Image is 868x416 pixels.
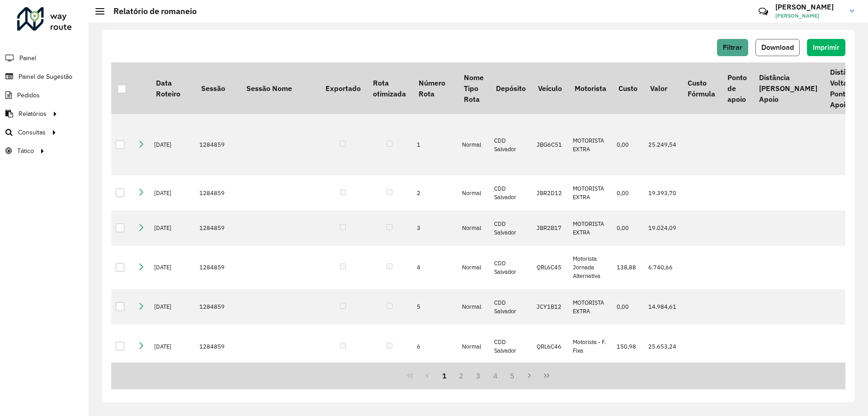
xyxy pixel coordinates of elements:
[612,175,643,210] td: 0,00
[644,114,681,175] td: 25.249,54
[775,3,843,11] h3: [PERSON_NAME]
[487,367,504,384] button: 4
[568,289,612,325] td: MOTORISTA EXTRA
[521,367,538,384] button: Next Page
[644,175,681,210] td: 19.393,70
[568,210,612,246] td: MOTORISTA EXTRA
[532,114,568,175] td: JBG6C51
[412,114,458,175] td: 1
[807,39,845,56] button: Imprimir
[195,62,240,114] th: Sessão
[775,12,843,20] span: [PERSON_NAME]
[17,91,40,100] span: Pedidos
[824,62,867,114] th: Distância Volta Ponto Apoio
[195,325,240,368] td: 1284859
[458,210,490,246] td: Normal
[367,62,412,114] th: Rota otimizada
[761,43,794,51] span: Download
[195,175,240,210] td: 1284859
[195,246,240,290] td: 1284859
[17,146,34,156] span: Tático
[240,62,319,114] th: Sessão Nome
[195,114,240,175] td: 1284859
[644,210,681,246] td: 19.024,09
[644,246,681,290] td: 6.740,66
[490,62,532,114] th: Depósito
[490,175,532,210] td: CDD Salvador
[532,325,568,368] td: QRL6C46
[453,367,470,384] button: 2
[612,62,643,114] th: Custo
[150,175,195,210] td: [DATE]
[532,210,568,246] td: JBR2B17
[568,175,612,210] td: MOTORISTA EXTRA
[470,367,487,384] button: 3
[412,246,458,290] td: 4
[612,289,643,325] td: 0,00
[150,289,195,325] td: [DATE]
[568,114,612,175] td: MOTORISTA EXTRA
[319,62,367,114] th: Exportado
[18,128,46,137] span: Consultas
[150,210,195,246] td: [DATE]
[150,62,195,114] th: Data Roteiro
[644,62,681,114] th: Valor
[568,325,612,368] td: Motorista - F. Fixa
[612,246,643,290] td: 138,88
[532,289,568,325] td: JCY1B12
[458,114,490,175] td: Normal
[458,246,490,290] td: Normal
[568,62,612,114] th: Motorista
[195,210,240,246] td: 1284859
[612,114,643,175] td: 0,00
[458,175,490,210] td: Normal
[150,114,195,175] td: [DATE]
[644,325,681,368] td: 25.653,24
[754,2,773,21] a: Contato Rápido
[19,72,72,81] span: Painel de Sugestão
[681,62,721,114] th: Custo Fórmula
[412,175,458,210] td: 2
[532,246,568,290] td: QRL6C45
[19,53,36,63] span: Painel
[568,246,612,290] td: Motorista Jornada Alternativa
[490,325,532,368] td: CDD Salvador
[19,109,47,119] span: Relatórios
[436,367,453,384] button: 1
[717,39,748,56] button: Filtrar
[412,325,458,368] td: 6
[458,62,490,114] th: Nome Tipo Rota
[538,367,555,384] button: Last Page
[644,289,681,325] td: 14.984,61
[490,210,532,246] td: CDD Salvador
[150,325,195,368] td: [DATE]
[532,175,568,210] td: JBR2D12
[753,62,824,114] th: Distância [PERSON_NAME] Apoio
[412,289,458,325] td: 5
[490,114,532,175] td: CDD Salvador
[412,210,458,246] td: 3
[458,289,490,325] td: Normal
[612,210,643,246] td: 0,00
[813,43,840,51] span: Imprimir
[723,43,742,51] span: Filtrar
[490,246,532,290] td: CDD Salvador
[612,325,643,368] td: 150,98
[721,62,753,114] th: Ponto de apoio
[195,289,240,325] td: 1284859
[412,62,458,114] th: Número Rota
[755,39,800,56] button: Download
[490,289,532,325] td: CDD Salvador
[104,6,197,16] h2: Relatório de romaneio
[532,62,568,114] th: Veículo
[150,246,195,290] td: [DATE]
[504,367,521,384] button: 5
[458,325,490,368] td: Normal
